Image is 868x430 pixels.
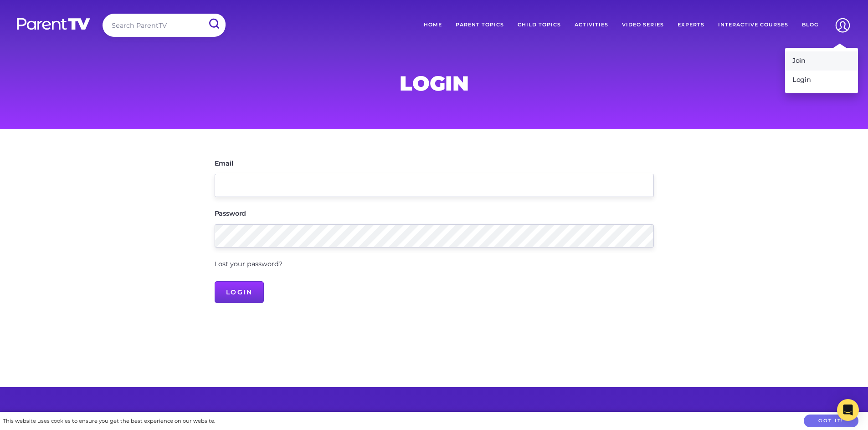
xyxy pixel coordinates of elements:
[215,160,233,167] label: Email
[103,14,226,37] input: Search ParentTV
[831,14,854,37] img: Account
[417,14,449,36] a: Home
[215,74,654,92] h1: Login
[3,416,215,426] div: This website uses cookies to ensure you get the best experience on our website.
[215,260,282,268] a: Lost your password?
[671,14,711,36] a: Experts
[449,14,511,36] a: Parent Topics
[615,14,671,36] a: Video Series
[804,415,858,428] button: Got it!
[215,281,264,303] input: Login
[16,17,91,30] img: parenttv-logo-white.4c85aaf.svg
[785,71,858,90] a: Login
[785,51,858,71] a: Join
[202,14,226,34] input: Submit
[511,14,568,36] a: Child Topics
[795,14,825,36] a: Blog
[711,14,795,36] a: Interactive Courses
[837,399,859,421] div: Open Intercom Messenger
[568,14,615,36] a: Activities
[215,210,247,217] label: Password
